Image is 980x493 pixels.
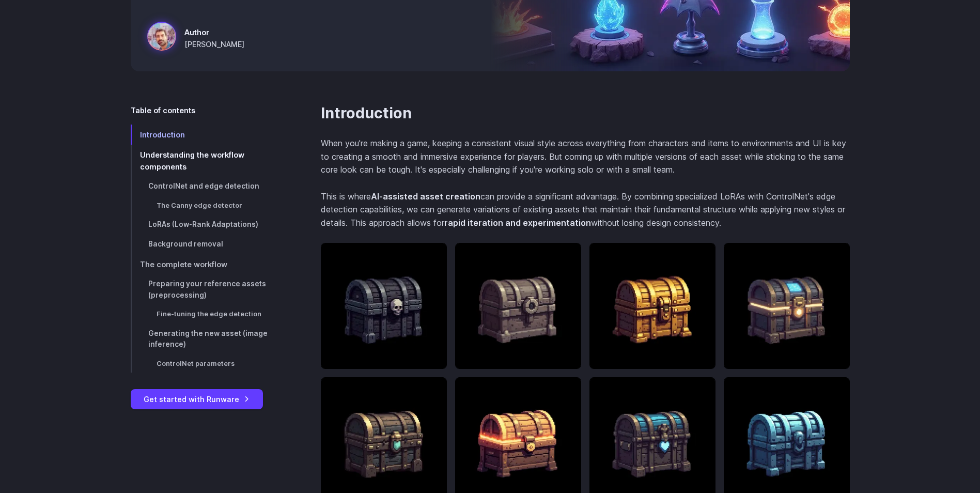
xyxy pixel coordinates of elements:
a: Fine-tuning the edge detection [131,305,288,323]
span: The Canny edge detector [157,202,242,209]
strong: rapid iteration and experimentation [444,218,591,228]
a: The complete workflow [131,254,288,274]
a: Introduction [321,104,412,122]
span: Preparing your reference assets (preprocessing) [148,280,266,299]
p: When you're making a game, keeping a consistent visual style across everything from characters an... [321,137,850,177]
span: [PERSON_NAME] [184,38,244,50]
a: Preparing your reference assets (preprocessing) [131,274,288,305]
a: Generating the new asset (image inference) [131,324,288,355]
a: LoRAs (Low-Rank Adaptations) [131,215,288,235]
strong: AI-assisted asset creation [371,191,480,202]
a: The Canny edge detector [131,196,288,215]
a: Get started with Runware [131,389,263,409]
span: Generating the new asset (image inference) [148,329,268,349]
span: Understanding the workflow components [140,150,244,171]
span: ControlNet and edge detection [148,182,259,190]
span: Author [184,26,244,38]
a: ControlNet parameters [131,355,288,373]
span: Fine-tuning the edge detection [157,310,261,318]
img: skull chest, gaming asset, pixel art, pixel_art_style, black background [321,243,447,369]
span: Introduction [140,130,185,139]
a: ControlNet and edge detection [131,177,288,196]
a: Background removal [131,235,288,254]
span: ControlNet parameters [157,360,235,367]
span: LoRAs (Low-Rank Adaptations) [148,220,258,228]
img: golden chest, gaming asset, pixel art, pixel_art_style, black background [589,243,715,369]
span: Background removal [148,240,223,248]
span: The complete workflow [140,260,227,269]
img: magical blue chest, gaming asset, pixel art, pixel_art_style, black background [724,243,850,369]
a: Introduction [131,125,288,145]
img: chest made of rock, gaming asset, pixel art, pixel_art_style, black background [455,243,581,369]
span: Table of contents [131,104,195,116]
a: Understanding the workflow components [131,145,288,177]
p: This is where can provide a significant advantage. By combining specialized LoRAs with ControlNet... [321,190,850,230]
a: An array of glowing, stylized elemental orbs and flames in various containers and stands, depicte... [147,22,244,55]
